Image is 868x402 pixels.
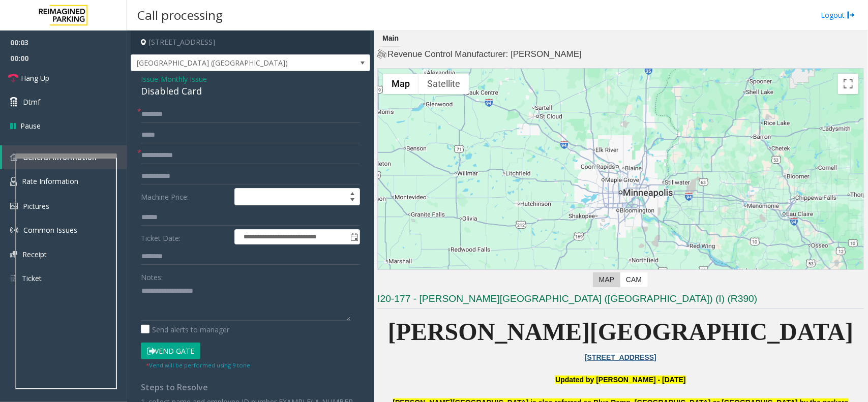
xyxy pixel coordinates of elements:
[10,153,18,161] img: 'icon'
[821,10,855,20] a: Logout
[141,74,158,84] span: Issue
[10,177,17,186] img: 'icon'
[141,84,360,98] div: Disabled Card
[141,383,360,392] h4: Steps to Resolve
[23,152,97,162] span: General Information
[23,97,40,107] span: Dtmf
[585,353,656,361] a: [STREET_ADDRESS]
[10,203,18,209] img: 'icon'
[10,251,17,258] img: 'icon'
[383,74,418,94] button: Show street map
[131,30,370,54] h4: [STREET_ADDRESS]
[141,343,200,360] button: Vend Gate
[380,30,401,47] div: Main
[141,324,229,335] label: Send alerts to manager
[138,229,232,244] label: Ticket Date:
[10,226,18,234] img: 'icon'
[20,120,41,131] span: Pause
[141,268,163,283] label: Notes:
[132,3,228,27] h3: Call processing
[2,145,127,169] a: General Information
[348,230,360,244] span: Toggle popup
[345,189,360,197] span: Increase value
[161,74,207,84] span: Monthly Issue
[10,274,17,283] img: 'icon'
[377,292,864,309] h3: I20-177 - [PERSON_NAME][GEOGRAPHIC_DATA] ([GEOGRAPHIC_DATA]) (I) (R390)
[593,272,620,287] label: Map
[131,55,322,71] span: [GEOGRAPHIC_DATA] ([GEOGRAPHIC_DATA])
[614,177,627,196] div: 800 East 28th Street, Minneapolis, MN
[146,361,250,369] small: Vend will be performed using 9 tone
[620,272,648,287] label: CAM
[345,197,360,205] span: Decrease value
[138,188,232,205] label: Machine Price:
[555,376,685,384] font: Updated by [PERSON_NAME] - [DATE]
[158,74,207,84] span: -
[847,10,855,20] img: logout
[388,318,854,345] span: [PERSON_NAME][GEOGRAPHIC_DATA]
[838,74,858,94] button: Toggle fullscreen view
[377,48,864,60] h4: Revenue Control Manufacturer: [PERSON_NAME]
[21,73,49,83] span: Hang Up
[418,74,469,94] button: Show satellite imagery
